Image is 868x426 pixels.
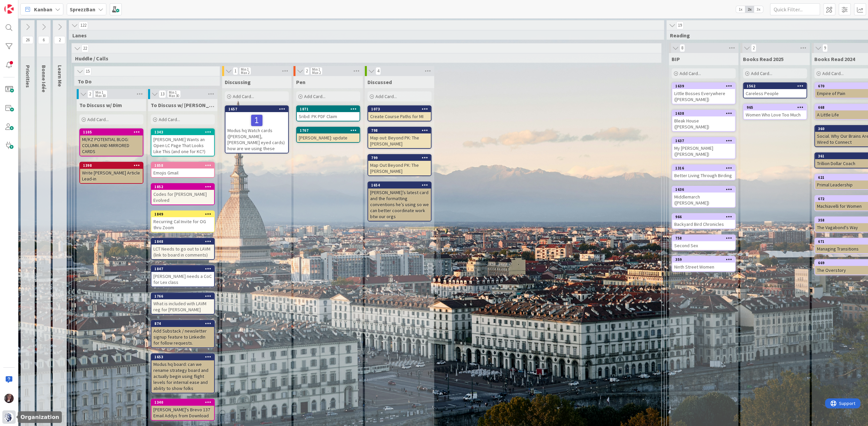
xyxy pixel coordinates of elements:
span: Discussing [225,79,251,85]
span: 15 [84,67,91,75]
span: Learn Me [57,65,63,87]
div: MI/KZ POTENTIAL BLOG: COLUMN AND MIRRORED CARDS [80,135,143,156]
a: 758Second Sex [672,235,736,251]
a: 1562Careless People [743,82,807,98]
div: 1637 [672,138,735,144]
div: 1848 [154,239,214,244]
div: 1847[PERSON_NAME] needs a CoC for Lex class [151,266,214,287]
div: 1105 [83,130,143,134]
div: 1852 [154,184,214,189]
a: 1343[PERSON_NAME] Wants an Open LC Page That Looks Like This (and one for KC?) [151,128,215,156]
a: 1340[PERSON_NAME]'s Brevo 137 Email Addys from Download [151,399,215,421]
div: 1847 [154,267,214,271]
a: 1847[PERSON_NAME] needs a CoC for Lex class [151,265,215,287]
a: 799Map Out Beyond PK: The [PERSON_NAME] [367,154,431,176]
div: Backyard Bird Chronicles [672,220,735,229]
div: Middlemarch ([PERSON_NAME]) [672,192,735,207]
span: 6 [38,36,49,44]
div: 1562 [747,84,806,88]
div: Women Who Love Too Much [744,110,806,119]
div: Map Out Beyond PK: The [PERSON_NAME] [368,161,431,175]
div: 1639 [672,83,735,89]
div: 1871 [300,107,359,111]
a: 1852Codes for [PERSON_NAME] Evolved [151,183,215,205]
div: Recurring Cal Invite for OG thru Zoom [151,217,214,232]
span: 13 [159,90,166,98]
div: Min 1 [241,68,249,71]
div: 1849Recurring Cal Invite for OG thru Zoom [151,211,214,232]
span: Bonne Idée [41,65,47,92]
a: 1638Bleak House ([PERSON_NAME]) [672,110,736,132]
div: 874Add Substack / newsletter signup feature to LinkedIn for follow requests. [151,321,214,347]
div: 1657Modus hq Watch cards ([PERSON_NAME], [PERSON_NAME] eyed cards) how are we using these [225,106,288,153]
div: Min 1 [312,68,320,71]
b: SprezzBan [70,6,95,13]
span: 19 [676,21,684,29]
div: 1871Sribd: PK PDF Claim [297,106,359,121]
span: 2 [54,36,65,44]
div: 1858 [151,162,214,168]
div: Better Living Through Birding [672,171,735,180]
div: 1636 [672,186,735,192]
span: Pen [296,79,305,85]
a: 1636Middlemarch ([PERSON_NAME]) [672,186,736,208]
span: Add Card... [375,93,397,99]
a: 1398Write [PERSON_NAME] Article Lead-in [79,162,143,184]
span: 2 [751,44,756,52]
div: Max 2 [312,71,321,74]
div: 799 [368,155,431,161]
div: 1343 [151,129,214,135]
div: 758Second Sex [672,235,735,250]
span: 1x [736,6,745,13]
span: 8 [680,44,685,52]
div: 1637 [675,138,735,143]
a: 1766What is included with LAVM reg for [PERSON_NAME] [151,293,215,315]
div: 965 [747,105,806,110]
div: 1654[PERSON_NAME]’s latest card and the formatting conventions he’s using so we can better coordi... [368,182,431,221]
div: 1638 [672,110,735,116]
div: 1657 [225,106,288,112]
a: 1639Little Bosses Everywhere ([PERSON_NAME]) [672,82,736,104]
div: 1653 [154,355,214,359]
span: 26 [22,36,33,44]
div: 1638Bleak House ([PERSON_NAME]) [672,110,735,131]
span: Add Card... [159,116,180,122]
div: 1638 [675,111,735,116]
div: 1766What is included with LAVM reg for [PERSON_NAME] [151,293,214,314]
div: 359 [672,257,735,263]
div: 1562 [744,83,806,89]
div: 799Map Out Beyond PK: The [PERSON_NAME] [368,155,431,175]
div: 1766 [154,294,214,299]
div: 1657 [228,107,288,111]
span: Add Card... [822,70,844,76]
div: 1848 [151,239,214,245]
div: 966 [675,215,735,219]
div: 1858 [154,163,214,168]
div: 359Ninth Street Women [672,257,735,271]
a: 1858Emojis Gmail [151,162,215,178]
span: Add Card... [233,93,254,99]
span: BIP [672,56,680,62]
div: [PERSON_NAME] Wants an Open LC Page That Looks Like This (and one for KC?) [151,135,214,156]
div: 798 [371,128,431,133]
div: 1105 [80,129,143,135]
span: 1 [233,67,238,75]
span: Lanes [72,32,656,39]
span: 3x [754,6,763,13]
div: 874 [154,321,214,326]
div: [PERSON_NAME]: update [297,133,359,142]
div: 359 [675,257,735,262]
span: 22 [81,44,89,52]
div: 758 [675,236,735,241]
div: 1654 [371,183,431,187]
div: Modus hq board: can we rename strategy board and actually begin using flight levels for internal ... [151,360,214,393]
div: Second Sex [672,241,735,250]
div: Create Course Paths for MI [368,112,431,121]
span: 9 [822,44,828,52]
div: Ninth Street Women [672,263,735,271]
div: 1073 [368,106,431,112]
span: 2 [87,90,93,98]
div: Careless People [744,89,806,98]
div: 1105MI/KZ POTENTIAL BLOG: COLUMN AND MIRRORED CARDS [80,129,143,156]
span: Kanban [34,5,52,13]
